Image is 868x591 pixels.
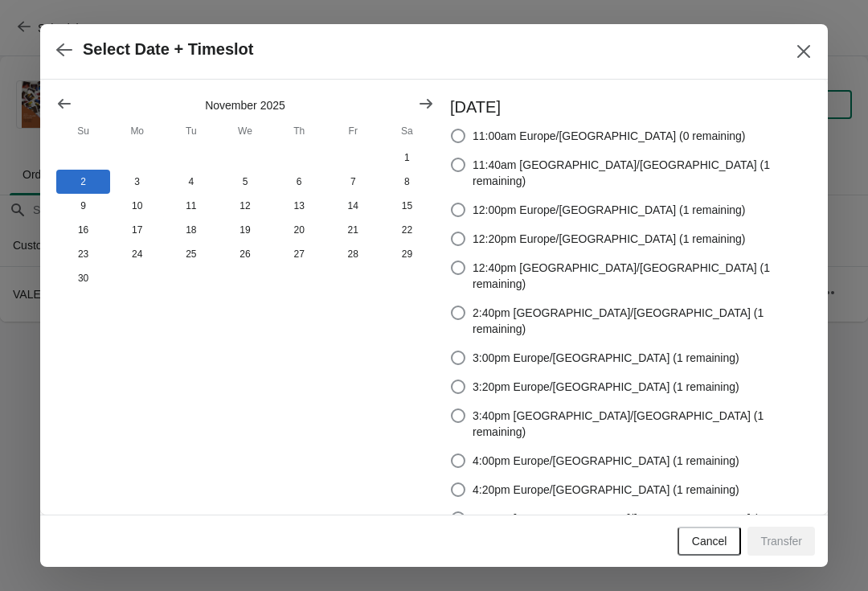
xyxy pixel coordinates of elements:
button: Friday November 14 2025 [326,194,380,218]
button: Saturday November 8 2025 [380,170,434,194]
button: Close [789,37,818,66]
button: Thursday November 27 2025 [272,242,326,266]
button: Friday November 28 2025 [326,242,380,266]
span: 4:00pm Europe/[GEOGRAPHIC_DATA] (1 remaining) [473,453,739,469]
span: 4:40pm [GEOGRAPHIC_DATA]/[GEOGRAPHIC_DATA] (1 remaining) [473,511,812,543]
button: Tuesday November 18 2025 [164,218,218,242]
span: Cancel [692,535,727,548]
h2: Select Date + Timeslot [83,40,254,59]
button: Monday November 3 2025 [110,170,164,194]
th: Tuesday [164,117,218,146]
button: Thursday November 6 2025 [272,170,326,194]
th: Sunday [56,117,110,146]
button: Monday November 24 2025 [110,242,164,266]
h3: [DATE] [450,96,812,118]
span: 11:00am Europe/[GEOGRAPHIC_DATA] (0 remaining) [473,128,746,144]
button: Cancel [678,527,742,556]
span: 4:20pm Europe/[GEOGRAPHIC_DATA] (1 remaining) [473,482,739,498]
span: 12:40pm [GEOGRAPHIC_DATA]/[GEOGRAPHIC_DATA] (1 remaining) [473,260,812,292]
span: 3:40pm [GEOGRAPHIC_DATA]/[GEOGRAPHIC_DATA] (1 remaining) [473,408,812,440]
button: Sunday November 23 2025 [56,242,110,266]
th: Wednesday [218,117,272,146]
button: Monday November 10 2025 [110,194,164,218]
th: Friday [326,117,380,146]
button: Tuesday November 4 2025 [164,170,218,194]
span: 2:40pm [GEOGRAPHIC_DATA]/[GEOGRAPHIC_DATA] (1 remaining) [473,305,812,337]
button: Monday November 17 2025 [110,218,164,242]
span: 11:40am [GEOGRAPHIC_DATA]/[GEOGRAPHIC_DATA] (1 remaining) [473,157,812,189]
th: Monday [110,117,164,146]
button: Thursday November 20 2025 [272,218,326,242]
button: Friday November 7 2025 [326,170,380,194]
th: Saturday [380,117,434,146]
button: Saturday November 22 2025 [380,218,434,242]
button: Show next month, December 2025 [411,89,440,118]
button: Sunday November 2 2025 [56,170,110,194]
button: Tuesday November 11 2025 [164,194,218,218]
span: 3:20pm Europe/[GEOGRAPHIC_DATA] (1 remaining) [473,379,739,395]
button: Wednesday November 19 2025 [218,218,272,242]
button: Wednesday November 12 2025 [218,194,272,218]
button: Saturday November 15 2025 [380,194,434,218]
button: Saturday November 29 2025 [380,242,434,266]
th: Thursday [272,117,326,146]
button: Sunday November 30 2025 [56,266,110,290]
button: Show previous month, October 2025 [50,89,79,118]
button: Wednesday November 26 2025 [218,242,272,266]
span: 3:00pm Europe/[GEOGRAPHIC_DATA] (1 remaining) [473,350,739,366]
span: 12:00pm Europe/[GEOGRAPHIC_DATA] (1 remaining) [473,202,746,218]
button: Tuesday November 25 2025 [164,242,218,266]
button: Sunday November 9 2025 [56,194,110,218]
button: Thursday November 13 2025 [272,194,326,218]
span: 12:20pm Europe/[GEOGRAPHIC_DATA] (1 remaining) [473,231,746,247]
button: Saturday November 1 2025 [380,146,434,170]
button: Sunday November 16 2025 [56,218,110,242]
button: Wednesday November 5 2025 [218,170,272,194]
button: Friday November 21 2025 [326,218,380,242]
